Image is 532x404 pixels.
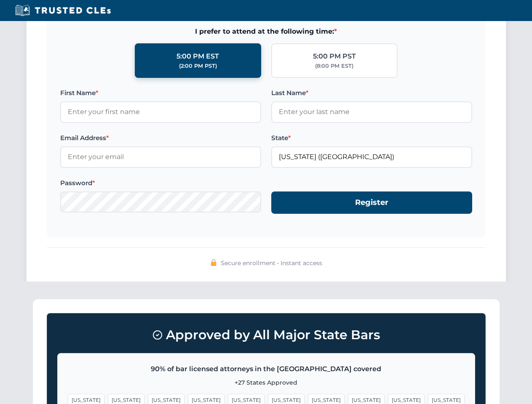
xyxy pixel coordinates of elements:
[60,101,261,122] input: Enter your first name
[176,51,219,62] div: 5:00 PM EST
[315,62,353,70] div: (8:00 PM EST)
[221,258,322,268] span: Secure enrollment • Instant access
[60,88,261,98] label: First Name
[271,88,472,98] label: Last Name
[271,133,472,143] label: State
[313,51,356,62] div: 5:00 PM PST
[271,191,472,214] button: Register
[68,378,465,387] p: +27 States Approved
[68,364,465,375] p: 90% of bar licensed attorneys in the [GEOGRAPHIC_DATA] covered
[13,4,113,17] img: Trusted CLEs
[60,146,261,167] input: Enter your email
[271,146,472,167] input: Florida (FL)
[179,62,217,70] div: (2:00 PM PST)
[57,324,475,346] h3: Approved by All Major State Bars
[210,259,217,266] img: 🔒
[60,178,261,188] label: Password
[60,133,261,143] label: Email Address
[60,26,472,37] span: I prefer to attend at the following time:
[271,101,472,122] input: Enter your last name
